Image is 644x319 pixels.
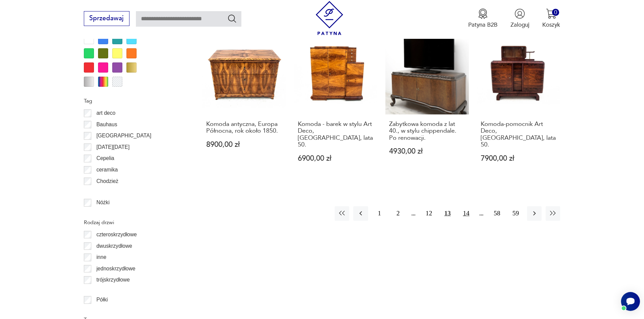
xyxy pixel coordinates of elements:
img: Ikona koszyka [546,8,556,19]
button: Patyna B2B [468,8,498,29]
p: 7900,00 zł [481,155,557,162]
p: 4930,00 zł [389,148,465,155]
div: 0 [552,9,559,16]
a: Sprzedawaj [84,16,129,22]
button: 59 [508,206,523,221]
button: 58 [490,206,504,221]
p: 8900,00 zł [206,141,282,148]
p: Półki [96,295,108,304]
button: Sprzedawaj [84,11,129,26]
p: Zaloguj [510,21,529,29]
h3: Komoda - barek w stylu Art Deco, [GEOGRAPHIC_DATA], lata 50. [298,121,374,149]
p: trójskrzydłowe [96,275,130,284]
h3: Zabytkowa komoda z lat 40., w stylu chippendale. Po renowacji. [389,121,465,141]
p: 6900,00 zł [298,155,374,162]
button: 2 [391,206,405,221]
p: jednoskrzydłowe [96,264,135,273]
p: Rodzaj drzwi [84,218,183,227]
a: Ikona medaluPatyna B2B [468,8,498,29]
p: czteroskrzydłowe [96,230,137,239]
p: art deco [96,109,115,117]
iframe: Smartsupp widget button [621,292,640,311]
p: Cepelia [96,154,114,163]
button: 1 [372,206,387,221]
button: Zaloguj [510,8,529,29]
a: Komoda - barek w stylu Art Deco, Polska, lata 50.Komoda - barek w stylu Art Deco, [GEOGRAPHIC_DAT... [294,31,378,178]
a: Zabytkowa komoda z lat 40., w stylu chippendale. Po renowacji.Zabytkowa komoda z lat 40., w stylu... [385,31,469,178]
p: Bauhaus [96,120,117,129]
p: Patyna B2B [468,21,498,29]
img: Patyna - sklep z meblami i dekoracjami vintage [312,1,347,35]
p: Chodzież [96,177,118,186]
a: Komoda-pomocnik Art Deco, Polska, lata 50.Komoda-pomocnik Art Deco, [GEOGRAPHIC_DATA], lata 50.79... [477,31,560,178]
p: [DATE][DATE] [96,143,129,152]
button: 12 [422,206,436,221]
button: 0Koszyk [542,8,560,29]
p: inne [96,253,106,262]
a: Komoda antyczna, Europa Północna, rok około 1850.Komoda antyczna, Europa Północna, rok około 1850... [202,31,286,178]
h3: Komoda antyczna, Europa Północna, rok około 1850. [206,121,282,135]
p: Nóżki [96,198,110,207]
p: Koszyk [542,21,560,29]
p: ceramika [96,165,118,174]
h3: Komoda-pomocnik Art Deco, [GEOGRAPHIC_DATA], lata 50. [481,121,557,149]
img: Ikona medalu [478,8,488,19]
button: Szukaj [227,14,237,23]
img: Ikonka użytkownika [515,8,525,19]
p: Tag [84,97,183,105]
button: 14 [459,206,473,221]
p: Ćmielów [96,188,117,197]
button: 13 [440,206,455,221]
p: dwuskrzydłowe [96,242,132,250]
p: [GEOGRAPHIC_DATA] [96,131,151,140]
